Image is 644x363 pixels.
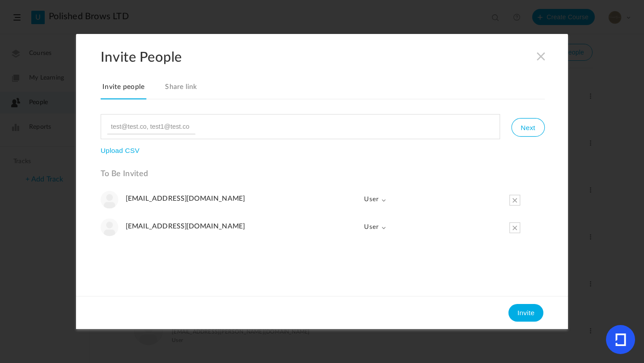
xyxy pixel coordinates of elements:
[126,222,352,231] h4: [EMAIL_ADDRESS][DOMAIN_NAME]
[101,219,119,236] img: user-image.png
[508,304,543,322] button: Invite
[101,191,119,209] img: user-image.png
[107,119,195,134] input: test@test.co, test1@test.co
[101,49,568,65] h2: Invite People
[356,191,386,209] span: User
[163,81,199,100] a: Share link
[126,194,352,203] h4: [EMAIL_ADDRESS][DOMAIN_NAME]
[356,219,386,236] span: User
[101,169,545,179] h3: To Be Invited
[101,147,140,155] button: Upload CSV
[511,118,544,137] button: Next
[101,81,146,100] a: Invite people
